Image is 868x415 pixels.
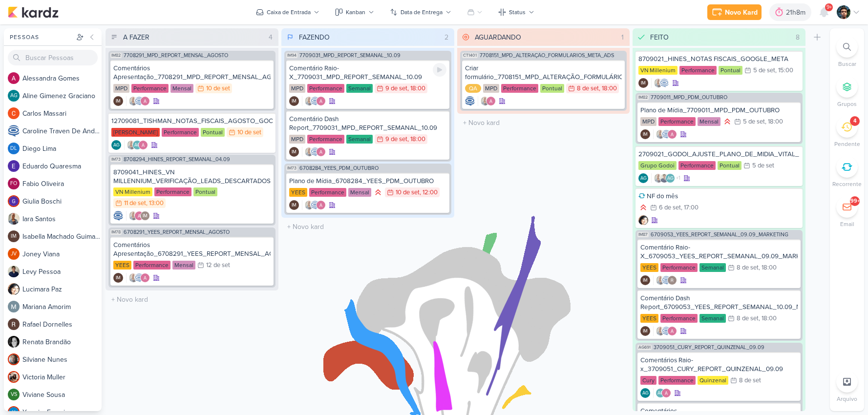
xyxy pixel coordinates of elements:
img: Rafael Dornelles [8,318,20,330]
img: Giulia Boschi [8,195,20,207]
div: Semanal [699,263,726,272]
img: Alessandra Gomes [316,96,326,106]
div: , 18:00 [407,85,425,92]
div: 2 [441,32,452,42]
p: AG [10,93,18,99]
img: Iara Santos [654,173,663,183]
div: Comentários Raio-x_3709051_CURY_REPORT_QUINZENAL_09.09 [640,356,798,373]
p: AG [134,143,141,148]
div: Isabella Machado Guimarães [8,230,20,242]
div: Criador(a): Isabella Machado Guimarães [289,96,299,106]
img: Alessandra Gomes [138,140,148,150]
span: 6709053_YEES_REPORT_SEMANAL_09.09_MARKETING [651,232,788,237]
p: AG [667,176,674,181]
div: , 17:00 [681,205,699,211]
img: kardz.app [8,6,59,18]
img: Caroline Traven De Andrade [310,96,320,106]
div: Comentários Apresentação_6708291_YEES_REPORT_MENSAL_AGOSTO [113,241,271,258]
div: 10 de set [396,189,420,196]
div: Criador(a): Isabella Machado Guimarães [640,129,650,139]
span: 7709031_MPD_REPORT_SEMANAL_10.09 [299,53,401,58]
div: 4 [853,117,856,125]
div: Criador(a): Isabella Machado Guimarães [289,147,299,157]
img: Alessandra Gomes [661,388,671,398]
div: YEES [289,188,307,197]
div: C a r l o s M a s s a r i [22,108,102,119]
span: IM82 [110,53,122,58]
div: Performance [658,117,696,126]
div: Mensal [170,84,193,93]
p: DL [10,146,17,151]
span: 6708291_YEES_REPORT_MENSAL_AGOSTO [124,229,230,235]
div: L e v y P e s s o a [22,267,102,277]
div: Aline Gimenez Graciano [665,173,675,183]
input: Buscar Pessoas [8,50,98,65]
img: Caroline Traven De Andrade [465,96,475,106]
div: , 15:00 [775,67,793,74]
div: VN Millenium [113,187,152,196]
span: CT1401 [462,53,478,58]
p: IM [116,99,121,104]
p: IM [292,203,296,208]
div: Colaboradores: Iara Santos, Caroline Traven De Andrade, Alessandra Gomes [302,200,326,210]
img: Alessandra Gomes [316,200,326,210]
div: Criador(a): Aline Gimenez Graciano [638,173,648,183]
div: G i u l i a B o s c h i [22,196,102,207]
div: R e n a t a B r a n d ã o [22,337,102,347]
div: Colaboradores: Iara Santos, Caroline Traven De Andrade, Alessandra Gomes [302,147,326,157]
div: 4 [265,32,276,42]
div: Prioridade Alta [722,117,732,126]
img: Alessandra Gomes [667,129,677,139]
div: 8 de set [577,85,599,92]
div: C a r o l i n e T r a v e n D e A n d r a d e [22,126,102,136]
div: Isabella Machado Guimarães [289,200,299,210]
div: Colaboradores: Iara Santos, Caroline Traven De Andrade, Alessandra Gomes [653,326,677,336]
div: MPD [289,84,305,93]
p: Recorrente [832,180,862,188]
div: 12709081_TISHMAN_NOTAS_FISCAIS_AGOSTO_GOOGLE_E_META [111,117,273,125]
img: Iara Santos [128,211,138,221]
img: Eduardo Quaresma [8,160,20,172]
div: Performance [162,128,199,137]
span: +1 [675,174,680,182]
div: 9 de set [385,136,407,143]
div: Criador(a): Aline Gimenez Graciano [640,388,650,398]
div: Colaboradores: Iara Santos, Caroline Traven De Andrade, Alessandra Gomes [126,273,150,283]
p: Email [840,220,854,228]
span: 7708291_MPD_REPORT_MENSAL_AGOSTO [124,53,228,58]
div: Colaboradores: Iara Santos, Caroline Traven De Andrade, Rafael Dornelles [653,275,677,285]
div: MPD [113,84,129,93]
div: Semanal [699,314,726,323]
img: Levy Pessoa [659,173,669,183]
div: Plano de Mídia_7709011_MPD_PDM_OUTUBRO [640,106,798,115]
div: S i l v i a n e N u n e s [22,354,102,365]
div: VN Millenium [638,66,677,75]
div: Comentário Raio-X_6709053_YEES_REPORT_SEMANAL_09.09_MARKETING [640,243,798,261]
img: Iara Santos [480,96,490,106]
img: Silviane Nunes [8,353,20,365]
div: 5 de set [753,67,775,74]
img: Lucimara Paz [638,215,648,225]
div: Colaboradores: Iara Santos, Caroline Traven De Andrade [651,78,669,88]
div: QA [465,84,481,93]
img: Caroline Traven De Andrade [134,96,144,106]
span: AG691 [637,345,652,350]
div: I s a b e l l a M a c h a d o G u i m a r ã e s [22,231,102,242]
img: Mariana Amorim [8,301,20,312]
p: IM [292,99,296,104]
div: Performance [678,161,716,170]
div: 99+ [850,197,860,205]
div: Colaboradores: Iara Santos, Levy Pessoa, Aline Gimenez Graciano, Alessandra Gomes [651,173,680,183]
div: Pontual [193,187,217,196]
span: 8708294_HINES_REPORT_SEMANAL_04.09 [124,157,230,162]
span: IM73 [110,157,122,162]
p: AG [642,391,649,396]
p: IM [143,214,148,219]
li: Ctrl + F [830,36,864,68]
div: Ligar relógio [433,63,446,77]
p: AG [640,176,647,181]
img: Alessandra Gomes [134,211,144,221]
div: Comentário Dash Report_6709053_YEES_REPORT_SEMANAL_10.09_MARKETING [640,294,798,311]
div: Aline Gimenez Graciano [638,173,648,183]
div: Criador(a): Aline Gimenez Graciano [111,140,121,150]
